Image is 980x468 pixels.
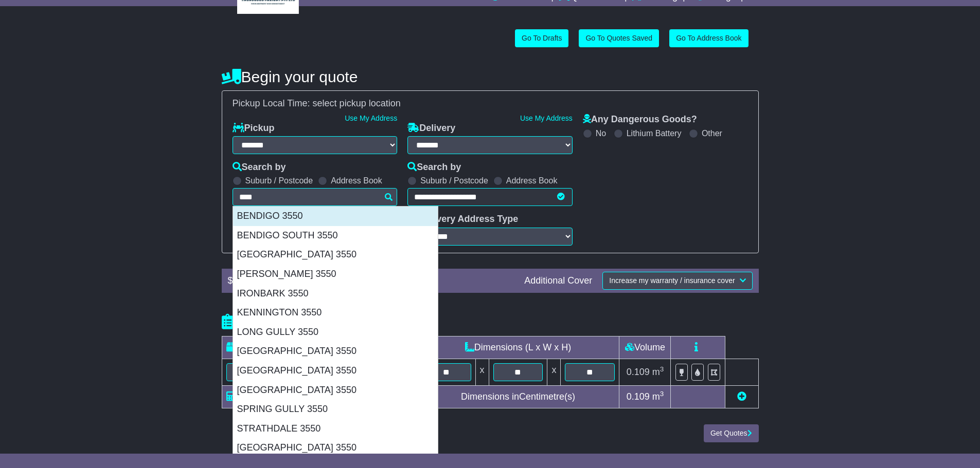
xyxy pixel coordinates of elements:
div: STRATHDALE 3550 [233,419,438,439]
label: Other [702,128,722,138]
div: [GEOGRAPHIC_DATA] 3550 [233,438,438,458]
button: Increase my warranty / insurance cover [602,272,752,290]
label: Any Dangerous Goods? [583,114,697,125]
span: select pickup location [313,98,401,108]
sup: 3 [660,365,664,373]
td: Volume [619,336,671,359]
div: [GEOGRAPHIC_DATA] 3550 [233,381,438,400]
label: Pickup [233,123,275,134]
div: [GEOGRAPHIC_DATA] 3550 [233,342,438,361]
td: Total [222,385,308,408]
sup: 3 [660,390,664,398]
div: SPRING GULLY 3550 [233,400,438,419]
span: Increase my warranty / insurance cover [609,276,735,285]
div: Pickup Local Time: [227,98,753,109]
span: 0.109 [627,367,650,377]
label: Lithium Battery [627,128,682,138]
a: Add new item [737,391,746,402]
div: [PERSON_NAME] 3550 [233,265,438,284]
span: m [652,391,664,402]
label: Search by [233,162,286,173]
div: $ FreightSafe warranty included [223,275,520,287]
a: Go To Drafts [515,29,568,47]
label: Delivery [407,123,455,134]
a: Go To Address Book [669,29,748,47]
div: KENNINGTON 3550 [233,303,438,323]
td: x [475,359,489,385]
span: m [652,367,664,377]
button: Get Quotes [704,424,759,442]
span: 0.109 [627,391,650,402]
label: Delivery Address Type [407,214,518,225]
td: Type [222,336,308,359]
label: No [596,128,606,138]
div: Additional Cover [519,275,597,287]
h4: Package details | [222,313,351,330]
div: LONG GULLY 3550 [233,323,438,342]
label: Suburb / Postcode [420,176,488,185]
div: BENDIGO 3550 [233,207,438,226]
label: Search by [407,162,461,173]
a: Use My Address [345,114,397,122]
div: BENDIGO SOUTH 3550 [233,226,438,246]
td: Dimensions (L x W x H) [417,336,619,359]
td: Dimensions in Centimetre(s) [417,385,619,408]
a: Go To Quotes Saved [579,29,659,47]
td: x [547,359,561,385]
a: Use My Address [520,114,573,122]
label: Address Book [331,176,382,185]
label: Suburb / Postcode [245,176,313,185]
div: IRONBARK 3550 [233,284,438,304]
h4: Begin your quote [222,68,759,85]
div: [GEOGRAPHIC_DATA] 3550 [233,361,438,381]
label: Address Book [506,176,558,185]
div: [GEOGRAPHIC_DATA] 3550 [233,245,438,265]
